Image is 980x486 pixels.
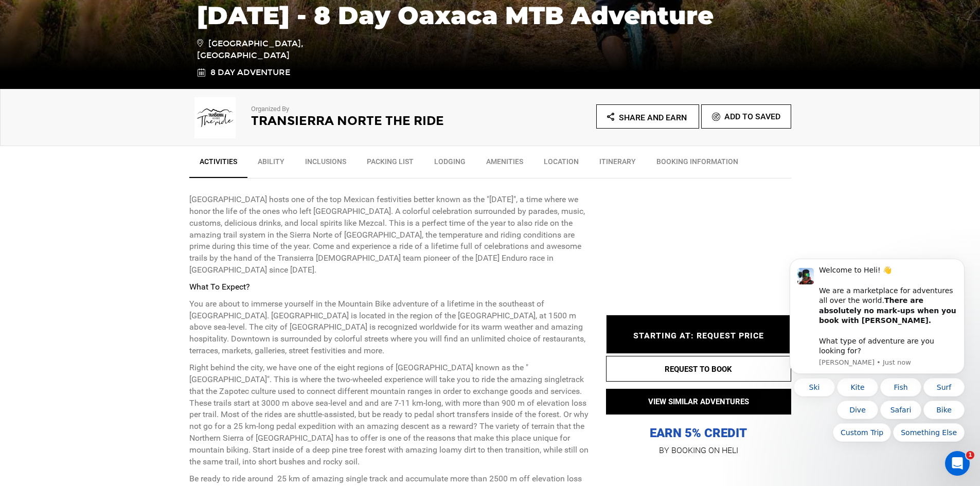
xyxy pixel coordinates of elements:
a: Packing List [357,151,424,177]
img: 9ed2ce413c876ae96a48b4f7974f3cbd.png [189,97,241,138]
p: EARN 5% CREDIT [606,322,791,441]
a: Lodging [424,151,476,177]
button: REQUEST TO BOOK [606,356,791,382]
iframe: Intercom live chat [945,451,970,476]
a: Location [533,151,589,177]
a: Activities [189,151,247,178]
span: 8 Day Adventure [210,67,290,79]
a: Ability [247,151,295,177]
span: [GEOGRAPHIC_DATA], [GEOGRAPHIC_DATA] [197,37,344,62]
strong: What To Expect? [189,282,250,292]
p: Organized By [251,104,462,114]
iframe: Intercom notifications message [774,190,980,458]
a: Inclusions [295,151,357,177]
p: BY BOOKING ON HELI [606,443,791,458]
span: 1 [966,451,974,459]
h1: [DATE] - 8 Day Oaxaca MTB Adventure [197,2,783,29]
span: Share and Earn [619,113,687,122]
a: Amenities [476,151,533,177]
a: BOOKING INFORMATION [646,151,749,177]
p: Right behind the city, we have one of the eight regions of [GEOGRAPHIC_DATA] known as the "[GEOGR... [189,362,591,468]
p: You are about to immerse yourself in the Mountain Bike adventure of a lifetime in the southeast o... [189,298,591,357]
span: Add To Saved [724,112,780,121]
h2: Transierra Norte THE RIDE [251,114,462,128]
a: Itinerary [589,151,646,177]
span: STARTING AT: REQUEST PRICE [633,331,764,340]
button: VIEW SIMILAR ADVENTURES [606,389,791,415]
p: [GEOGRAPHIC_DATA] hosts one of the top Mexican festivities better known as the "[DATE]", a time w... [189,194,591,276]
